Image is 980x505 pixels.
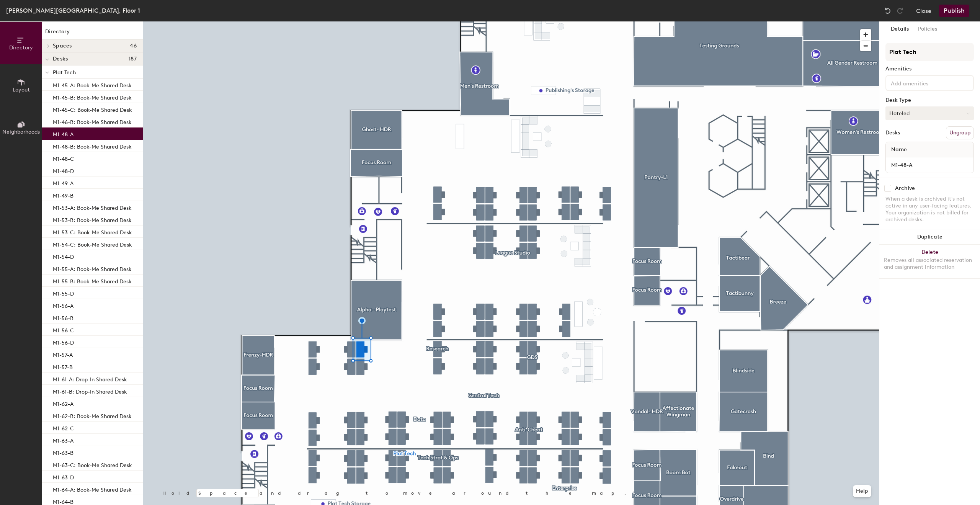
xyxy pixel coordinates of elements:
[53,178,73,187] p: M1-49-A
[2,129,40,135] span: Neighborhoods
[889,78,958,87] input: Add amenities
[53,423,74,432] p: M1-62-C
[53,264,132,273] p: M1-55-A: Book-Me Shared Desk
[53,117,132,126] p: M1-46-B: Book-Me Shared Desk
[53,56,68,62] span: Desks
[884,7,892,15] img: Undo
[913,21,942,37] button: Policies
[53,472,74,481] p: M1-63-D
[53,43,72,49] span: Spaces
[53,386,127,395] p: M1-61-B: Drop-In Shared Desk
[885,196,974,223] div: When a desk is archived it's not active in any user-facing features. Your organization is not bil...
[53,239,132,248] p: M1-54-C: Book-Me Shared Desk
[9,44,33,51] span: Directory
[53,92,132,101] p: M1-45-B: Book-Me Shared Desk
[53,252,74,260] p: M1-54-D
[53,69,76,76] span: Plat Tech
[6,6,140,15] div: [PERSON_NAME][GEOGRAPHIC_DATA], Floor 1
[13,87,30,93] span: Layout
[53,460,132,469] p: M1-63-C: Book-Me Shared Desk
[887,143,911,157] span: Name
[53,215,132,224] p: M1-53-B: Book-Me Shared Desk
[895,185,915,191] div: Archive
[53,399,73,407] p: M1-62-A
[886,21,913,37] button: Details
[946,126,974,139] button: Ungroup
[53,484,132,493] p: M1-64-A: Book-Me Shared Desk
[53,350,73,358] p: M1-57-A
[53,190,73,199] p: M1-49-B
[53,203,132,211] p: M1-53-A: Book-Me Shared Desk
[53,313,73,322] p: M1-56-B
[53,141,132,150] p: M1-48-B: Book-Me Shared Desk
[53,129,73,138] p: M1-48-A
[887,160,972,170] input: Unnamed desk
[916,5,931,17] button: Close
[885,130,900,136] div: Desks
[896,7,904,15] img: Redo
[53,105,132,113] p: M1-45-C: Book-Me Shared Desk
[53,325,74,334] p: M1-56-C
[53,227,132,236] p: M1-53-C: Book-Me Shared Desk
[53,374,127,383] p: M1-61-A: Drop-In Shared Desk
[879,245,980,278] button: DeleteRemoves all associated reservation and assignment information
[939,5,969,17] button: Publish
[885,66,974,72] div: Amenities
[53,301,73,309] p: M1-56-A
[53,154,74,162] p: M1-48-C
[53,448,73,456] p: M1-63-B
[53,80,132,89] p: M1-45-A: Book-Me Shared Desk
[42,28,143,39] h1: Directory
[53,435,73,444] p: M1-63-A
[53,288,74,297] p: M1-55-D
[53,276,132,285] p: M1-55-B: Book-Me Shared Desk
[885,106,974,120] button: Hoteled
[130,43,137,49] span: 46
[53,337,74,346] p: M1-56-D
[129,56,137,62] span: 187
[853,485,871,497] button: Help
[885,97,974,103] div: Desk Type
[879,229,980,245] button: Duplicate
[53,362,73,371] p: M1-57-B
[53,166,74,175] p: M1-48-D
[53,411,132,420] p: M1-62-B: Book-Me Shared Desk
[884,257,975,271] div: Removes all associated reservation and assignment information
